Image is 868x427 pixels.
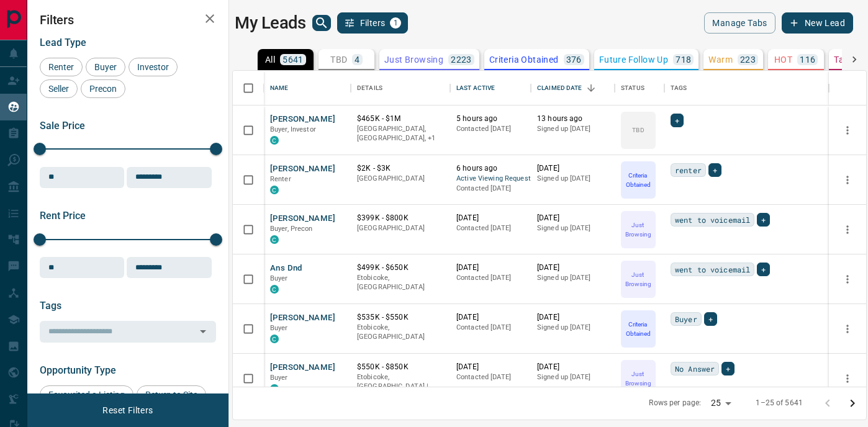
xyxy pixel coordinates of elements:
p: Warm [708,55,733,64]
span: renter [675,164,702,176]
div: Claimed Date [537,71,582,106]
span: + [713,164,717,176]
span: Precon [85,84,121,94]
button: more [838,270,857,289]
div: + [721,362,735,375]
p: [DATE] [456,312,525,323]
p: $465K - $1M [357,114,444,124]
p: Signed up [DATE] [537,323,608,333]
p: [DATE] [537,362,608,372]
button: more [838,121,857,140]
p: Contacted [DATE] [456,323,525,333]
button: [PERSON_NAME] [270,213,335,225]
p: 116 [800,55,815,64]
p: TBD [330,55,347,64]
span: Rent Price [40,210,86,222]
p: Signed up [DATE] [537,223,608,233]
p: [DATE] [456,263,525,273]
p: Signed up [DATE] [537,273,608,283]
span: 1 [391,19,400,27]
div: 25 [706,394,736,412]
div: Return to Site [137,385,206,404]
span: + [675,114,679,127]
button: Manage Tabs [704,12,775,34]
div: Details [351,71,450,106]
span: Renter [44,62,78,72]
div: condos.ca [270,335,279,343]
p: Just Browsing [622,369,654,388]
p: 223 [740,55,756,64]
div: condos.ca [270,136,279,145]
p: All [265,55,275,64]
div: Investor [129,58,178,76]
p: Rows per page: [649,398,701,408]
div: + [757,263,770,276]
span: Favourited a Listing [44,390,129,400]
p: [GEOGRAPHIC_DATA] [357,174,444,184]
p: [DATE] [456,362,525,372]
h2: Filters [40,12,216,27]
p: 5 hours ago [456,114,525,124]
p: Criteria Obtained [489,55,559,64]
p: [GEOGRAPHIC_DATA] [357,223,444,233]
span: + [761,213,766,226]
span: Buyer [270,374,288,382]
div: + [708,163,721,177]
span: + [708,313,713,325]
p: [DATE] [537,213,608,223]
p: Toronto [357,124,444,143]
div: Name [264,71,351,106]
span: went to voicemail [675,213,750,226]
span: Seller [44,84,73,94]
p: Signed up [DATE] [537,174,608,184]
p: $399K - $800K [357,213,444,223]
p: Signed up [DATE] [537,372,608,382]
div: condos.ca [270,235,279,244]
span: Buyer [270,274,288,282]
p: 6 hours ago [456,163,525,174]
p: Contacted [DATE] [456,124,525,134]
span: went to voicemail [675,263,750,276]
div: + [757,213,770,227]
span: + [726,362,730,375]
span: Buyer, Investor [270,125,316,133]
p: 376 [566,55,582,64]
span: Opportunity Type [40,364,116,376]
p: Signed up [DATE] [537,124,608,134]
span: Sale Price [40,120,85,132]
div: Last Active [450,71,531,106]
button: [PERSON_NAME] [270,114,335,125]
button: Sort [582,79,600,97]
div: condos.ca [270,285,279,294]
span: Lead Type [40,37,86,48]
div: Tags [671,71,687,106]
p: Criteria Obtained [622,320,654,338]
span: Buyer [270,324,288,332]
span: Buyer, Precon [270,225,313,233]
p: Toronto [357,372,444,402]
span: No Answer [675,362,715,375]
p: Contacted [DATE] [456,372,525,382]
span: Renter [270,175,291,183]
p: TBD [632,125,644,135]
div: Favourited a Listing [40,385,133,404]
div: + [704,312,717,326]
p: 2223 [451,55,472,64]
p: $499K - $650K [357,263,444,273]
p: 4 [355,55,359,64]
span: Buyer [675,313,697,325]
button: Ans Dnd [270,263,302,274]
p: Etobicoke, [GEOGRAPHIC_DATA] [357,273,444,292]
div: Status [621,71,644,106]
span: Active Viewing Request [456,174,525,184]
p: Just Browsing [622,270,654,289]
p: $535K - $550K [357,312,444,323]
p: Contacted [DATE] [456,223,525,233]
h1: My Leads [235,13,306,33]
button: Open [194,323,212,340]
p: HOT [774,55,792,64]
button: search button [312,15,331,31]
button: New Lead [782,12,853,34]
p: 5641 [283,55,304,64]
div: condos.ca [270,384,279,393]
